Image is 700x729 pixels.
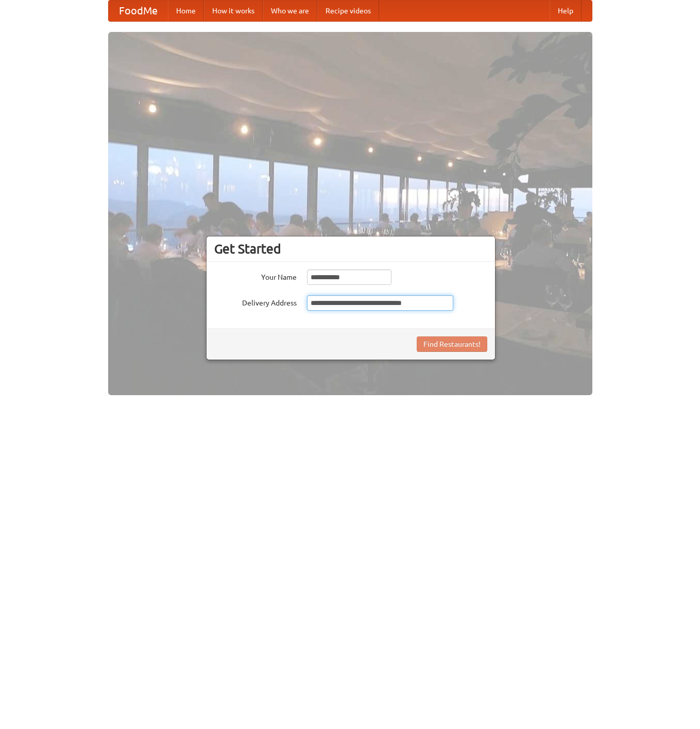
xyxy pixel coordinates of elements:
[214,241,487,257] h3: Get Started
[417,336,487,352] button: Find Restaurants!
[168,1,204,21] a: Home
[214,269,297,282] label: Your Name
[214,295,297,308] label: Delivery Address
[109,1,168,21] a: FoodMe
[317,1,379,21] a: Recipe videos
[263,1,317,21] a: Who we are
[550,1,582,21] a: Help
[204,1,263,21] a: How it works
